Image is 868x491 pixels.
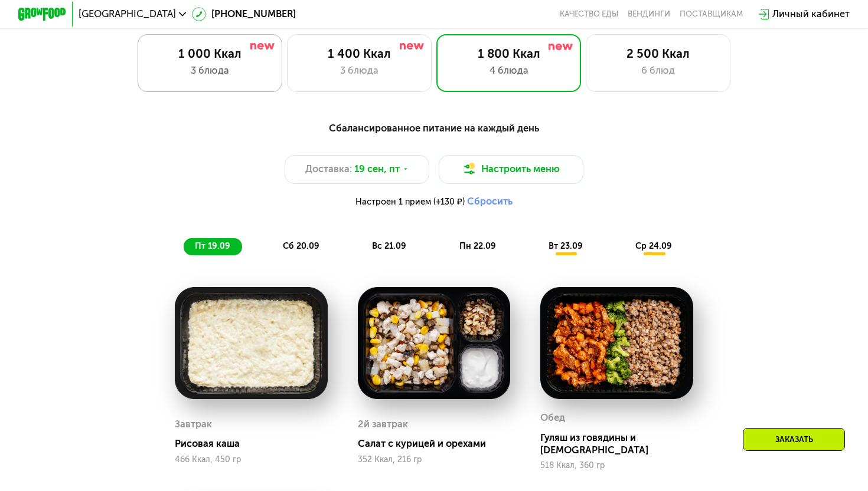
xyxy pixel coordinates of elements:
div: 2й завтрак [358,416,408,434]
div: 6 блюд [599,64,718,78]
span: пт 19.09 [195,241,230,251]
div: 1 800 Ккал [449,47,568,61]
div: Салат с курицей и орехами [358,438,520,450]
div: 3 блюда [299,64,419,78]
span: [GEOGRAPHIC_DATA] [79,9,176,19]
span: пн 22.09 [459,241,496,251]
span: Доставка: [305,162,352,177]
div: 466 Ккал, 450 гр [175,455,328,464]
span: Настроен 1 прием (+130 ₽) [355,198,465,206]
div: Сбалансированное питание на каждый день [77,121,791,136]
span: вт 23.09 [549,241,583,251]
a: Вендинги [628,9,670,19]
span: вс 21.09 [372,241,406,251]
div: Гуляш из говядины и [DEMOGRAPHIC_DATA] [540,432,703,456]
div: Обед [540,409,565,427]
div: Личный кабинет [772,7,850,22]
button: Сбросить [467,196,513,207]
div: Заказать [743,428,845,451]
div: 2 500 Ккал [599,47,718,61]
div: 4 блюда [449,64,568,78]
div: 3 блюда [150,64,269,78]
span: 19 сен, пт [354,162,400,177]
div: Завтрак [175,416,212,434]
div: поставщикам [680,9,743,19]
span: сб 20.09 [283,241,319,251]
a: [PHONE_NUMBER] [192,7,296,22]
div: Рисовая каша [175,438,337,450]
div: 1 000 Ккал [150,47,269,61]
button: Настроить меню [439,155,583,184]
div: 518 Ккал, 360 гр [540,461,693,470]
div: 1 400 Ккал [299,47,419,61]
span: ср 24.09 [635,241,672,251]
div: 352 Ккал, 216 гр [358,455,511,464]
a: Качество еды [560,9,618,19]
